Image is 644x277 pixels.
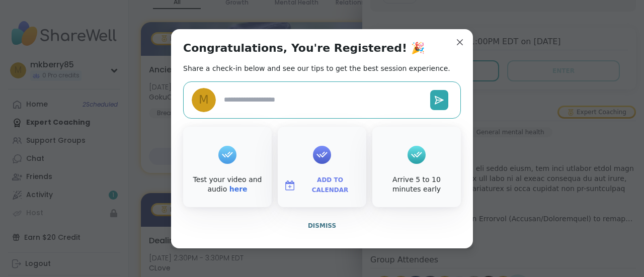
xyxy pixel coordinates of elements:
[199,91,209,109] span: m
[229,185,248,193] a: here
[280,175,364,196] button: Add to Calendar
[374,175,459,195] div: Arrive 5 to 10 minutes early
[284,179,296,192] img: ShareWell Logomark
[183,41,425,55] h1: Congratulations, You're Registered! 🎉
[183,63,450,73] h2: Share a check-in below and see our tips to get the best session experience.
[183,215,461,236] button: Dismiss
[308,222,336,229] span: Dismiss
[185,175,270,195] div: Test your video and audio
[300,175,360,195] span: Add to Calendar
